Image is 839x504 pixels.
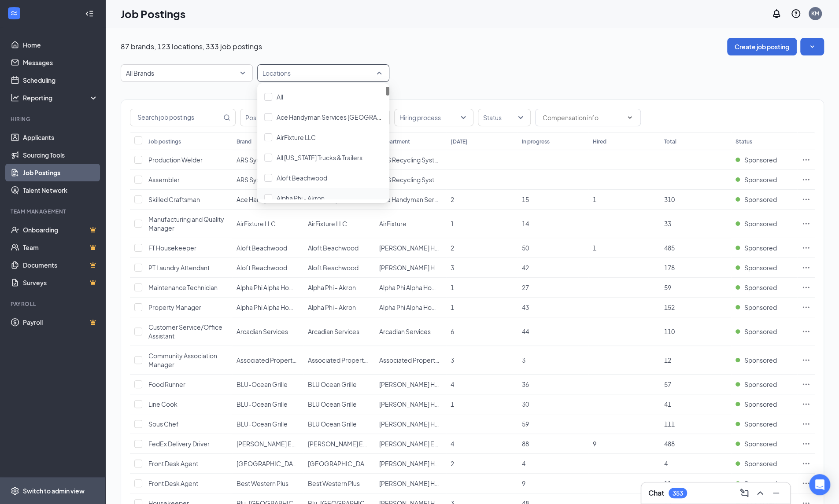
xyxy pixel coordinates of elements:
[664,303,675,311] span: 152
[802,155,810,164] svg: Ellipses
[375,434,446,454] td: Barr Express
[451,220,454,228] span: 1
[232,434,303,454] td: Barr Express
[379,460,466,467] span: [PERSON_NAME] Hotel Group
[148,176,180,184] span: Assembler
[802,195,810,204] svg: Ellipses
[593,244,596,252] span: 1
[232,170,303,190] td: ARS Systems LLC
[308,303,356,311] span: Alpha Phi - Akron
[802,243,810,252] svg: Ellipses
[802,283,810,292] svg: Ellipses
[308,220,347,228] span: AirFixture LLC
[232,454,303,474] td: Berlin Grande
[277,174,327,182] span: Aloft Beachwood
[23,239,98,256] a: TeamCrown
[744,195,777,204] span: Sponsored
[379,283,444,291] span: Alpha Phi Alpha Homes
[593,195,596,203] span: 1
[23,71,98,89] a: Scheduling
[237,220,276,228] span: AirFixture LLC
[521,303,529,311] span: 43
[303,375,375,394] td: BLU Ocean Grille
[237,244,287,252] span: Aloft Beachwood
[237,195,307,203] span: Ace Handyman Services
[451,283,454,291] span: 1
[148,420,179,428] span: Sous Chef
[23,146,98,164] a: Sourcing Tools
[375,317,446,346] td: Arcadian Services
[148,440,210,448] span: FedEx Delivery Driver
[277,194,325,202] span: Alpha Phi - Akron
[232,375,303,394] td: BLU-Ocean Grille
[451,400,454,408] span: 1
[737,486,751,500] button: ComposeMessage
[811,10,819,17] div: KM
[308,400,357,408] span: BLU Ocean Grille
[451,440,454,448] span: 4
[23,164,98,181] a: Job Postings
[303,454,375,474] td: Berlin Grande
[23,221,98,239] a: OnboardingCrown
[521,460,525,467] span: 4
[308,440,382,448] span: [PERSON_NAME] Express
[148,460,198,467] span: Front Desk Agent
[521,283,529,291] span: 27
[521,220,529,228] span: 14
[237,356,326,364] span: Associated Property Mgmt LLC
[237,303,302,311] span: Alpha Phi Alpha Homes
[753,486,767,500] button: ChevronUp
[237,176,287,184] span: ARS Systems LLC
[148,479,198,487] span: Front Desk Agent
[237,479,288,487] span: Best Western Plus
[148,380,185,388] span: Food Runner
[521,479,525,487] span: 9
[148,352,217,368] span: Community Association Manager
[379,244,466,252] span: [PERSON_NAME] Hotel Group
[731,132,797,150] th: Status
[744,155,777,164] span: Sponsored
[11,208,96,215] div: Team Management
[802,219,810,228] svg: Ellipses
[802,459,810,468] svg: Ellipses
[744,439,777,448] span: Sponsored
[451,327,454,335] span: 6
[802,380,810,389] svg: Ellipses
[379,176,447,184] span: ARS Recycling Systems
[130,109,222,126] input: Search job postings
[148,195,200,203] span: Skilled Craftsman
[148,156,203,164] span: Production Welder
[148,264,210,272] span: PT Laundry Attendant
[664,195,675,203] span: 310
[257,147,389,168] div: All Colorado Trucks & Trailers
[451,244,454,252] span: 2
[802,175,810,184] svg: Ellipses
[237,400,288,408] span: BLU-Ocean Grille
[148,323,222,340] span: Customer Service/Office Assistant
[375,258,446,278] td: Riley Hotel Group
[375,454,446,474] td: Riley Hotel Group
[23,129,98,146] a: Applicants
[521,356,525,364] span: 3
[451,460,454,467] span: 2
[808,42,817,51] svg: SmallChevronDown
[308,244,359,252] span: Aloft Beachwood
[375,190,446,210] td: Ace Handyman Services
[308,420,357,428] span: BLU Ocean Grille
[664,327,675,335] span: 110
[237,420,288,428] span: BLU-Ocean Grille
[308,380,357,388] span: BLU Ocean Grille
[771,488,781,498] svg: Minimize
[802,263,810,272] svg: Ellipses
[379,156,447,164] span: ARS Recycling Systems
[375,474,446,493] td: Riley Hotel Group
[664,479,671,487] span: 11
[375,210,446,238] td: AirFixture
[664,440,675,448] span: 488
[308,479,360,487] span: Best Western Plus
[148,138,181,145] div: Job postings
[744,175,777,184] span: Sponsored
[744,380,777,389] span: Sponsored
[593,440,596,448] span: 9
[303,278,375,298] td: Alpha Phi - Akron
